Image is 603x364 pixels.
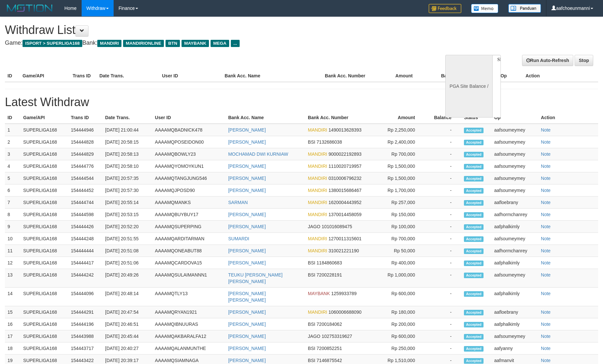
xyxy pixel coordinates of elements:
[308,236,327,241] span: MANDIRI
[317,358,342,363] span: 7146875542
[5,172,21,184] td: 5
[152,197,226,209] td: AAAAMQMANKS
[492,306,538,318] td: aafloebrany
[328,164,361,169] span: 1110020719957
[308,272,315,277] span: BSI
[464,346,484,352] span: Accepted
[464,212,484,218] span: Accepted
[152,136,226,148] td: AAAAMQPOSEIDON00
[492,172,538,184] td: aafsoumeymey
[464,310,484,315] span: Accepted
[541,127,551,133] a: Note
[21,148,68,160] td: SUPERLIGA168
[425,112,461,124] th: Balance
[308,224,320,229] span: JAGO
[538,112,598,124] th: Action
[228,224,266,229] a: [PERSON_NAME]
[464,261,484,266] span: Accepted
[103,306,152,318] td: [DATE] 20:47:54
[103,233,152,245] td: [DATE] 20:51:55
[68,257,103,269] td: 154444417
[103,288,152,306] td: [DATE] 20:48:14
[492,257,538,269] td: aafphalkimly
[464,322,484,327] span: Accepted
[166,40,180,47] span: BTN
[492,184,538,197] td: aafsoumeymey
[228,334,266,339] a: [PERSON_NAME]
[228,164,266,169] a: [PERSON_NAME]
[328,176,361,181] span: 0310006796232
[68,197,103,209] td: 154444744
[228,322,266,327] a: [PERSON_NAME]
[541,164,551,169] a: Note
[70,70,97,82] th: Trans ID
[425,197,461,209] td: -
[226,112,305,124] th: Bank Acc. Name
[5,318,21,330] td: 16
[308,188,327,193] span: MANDIRI
[228,176,266,181] a: [PERSON_NAME]
[103,342,152,355] td: [DATE] 20:40:27
[464,224,484,230] span: Accepted
[21,209,68,221] td: SUPERLIGA168
[541,188,551,193] a: Note
[5,288,21,306] td: 14
[5,70,20,82] th: ID
[152,318,226,330] td: AAAAMQIBNUURAS
[382,172,425,184] td: Rp 1,500,000
[21,342,68,355] td: SUPERLIGA168
[103,245,152,257] td: [DATE] 20:51:08
[21,221,68,233] td: SUPERLIGA168
[492,269,538,288] td: aafsoumeymey
[21,233,68,245] td: SUPERLIGA168
[541,309,551,315] a: Note
[305,112,382,124] th: Bank Acc. Number
[508,4,541,13] img: panduan.png
[541,248,551,253] a: Note
[21,136,68,148] td: SUPERLIGA168
[222,70,322,82] th: Bank Acc. Name
[425,288,461,306] td: -
[464,188,484,194] span: Accepted
[5,306,21,318] td: 15
[21,257,68,269] td: SUPERLIGA168
[541,139,551,145] a: Note
[68,184,103,197] td: 154444452
[228,188,266,193] a: [PERSON_NAME]
[103,221,152,233] td: [DATE] 20:52:20
[21,197,68,209] td: SUPERLIGA168
[464,128,484,133] span: Accepted
[5,257,21,269] td: 12
[97,40,121,47] span: MANDIRI
[21,124,68,136] td: SUPERLIGA168
[425,172,461,184] td: -
[492,330,538,342] td: aafsoumeymey
[464,164,484,169] span: Accepted
[5,40,395,46] h4: Game: Bank:
[21,288,68,306] td: SUPERLIGA168
[382,148,425,160] td: Rp 700,000
[492,233,538,245] td: aafsoumeymey
[523,70,598,82] th: Action
[228,200,248,205] a: SARMAN
[5,112,21,124] th: ID
[308,291,330,296] span: MAYBANK
[425,306,461,318] td: -
[21,269,68,288] td: SUPERLIGA168
[68,245,103,257] td: 154444444
[317,272,342,277] span: 7200228191
[228,139,266,145] a: [PERSON_NAME]
[425,318,461,330] td: -
[464,334,484,340] span: Accepted
[228,346,266,351] a: [PERSON_NAME]
[5,233,21,245] td: 10
[5,148,21,160] td: 3
[425,160,461,172] td: -
[182,40,209,47] span: MAYBANK
[331,291,357,296] span: 1259933789
[425,209,461,221] td: -
[425,221,461,233] td: -
[21,160,68,172] td: SUPERLIGA168
[228,260,266,265] a: [PERSON_NAME]
[541,200,551,205] a: Note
